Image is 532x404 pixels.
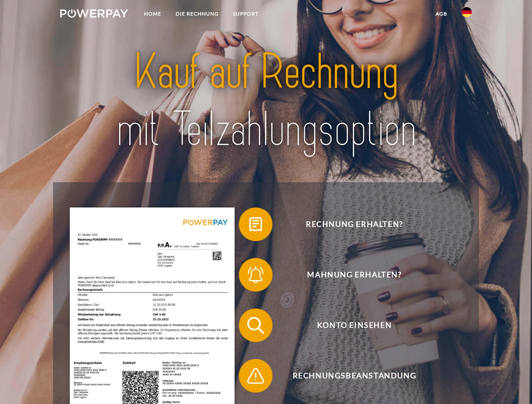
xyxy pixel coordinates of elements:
a: SUPPORT [226,6,266,21]
img: de [462,7,472,17]
img: title-powerpay_de.svg [80,40,452,161]
img: qb_bell.svg [245,264,266,285]
button: Konto einsehen [239,308,458,342]
span: Mahnung erhalten? [251,258,457,292]
span: Konto einsehen [251,308,457,342]
img: qb_bill.svg [245,214,266,235]
img: qb_search.svg [245,315,266,336]
a: DIE RECHNUNG [168,6,226,21]
button: Mahnung erhalten? [239,258,458,292]
img: qb_warning.svg [245,365,266,386]
span: Rechnung erhalten? [251,207,457,241]
button: Rechnungsbeanstandung [239,359,458,393]
a: Home [137,6,168,21]
img: logo-powerpay-white.svg [60,9,128,18]
button: Rechnung erhalten? [239,207,458,241]
a: agb [428,6,454,21]
span: Rechnungsbeanstandung [251,359,457,393]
